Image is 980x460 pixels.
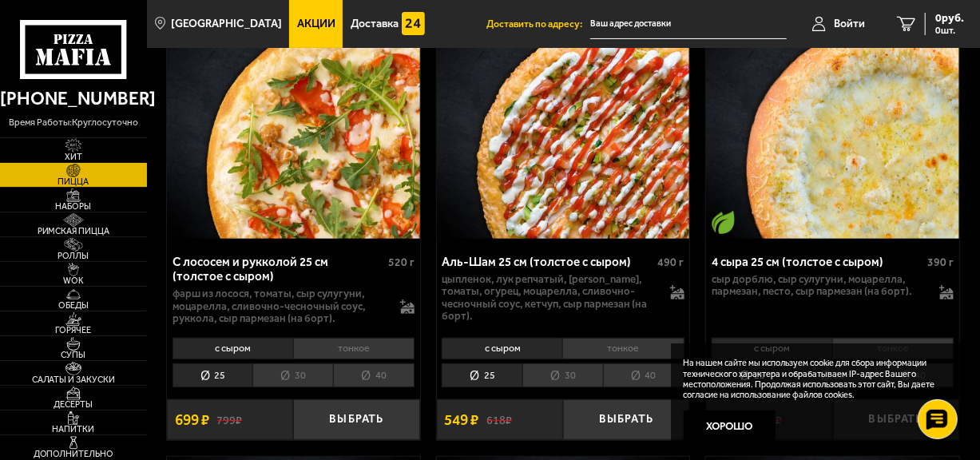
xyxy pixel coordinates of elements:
li: с сыром [712,338,832,359]
span: Войти [834,18,865,30]
div: С лососем и рукколой 25 см (толстое с сыром) [173,255,384,284]
li: тонкое [832,338,954,359]
span: 490 г [658,256,684,269]
span: 699 ₽ [175,412,209,427]
span: Акции [297,18,335,30]
li: 30 [252,363,333,387]
span: 549 ₽ [445,412,479,427]
p: сыр дорблю, сыр сулугуни, моцарелла, пармезан, песто, сыр пармезан (на борт). [712,273,929,298]
li: с сыром [173,338,293,359]
span: 520 г [388,256,415,269]
button: Выбрать [293,399,419,440]
li: 40 [603,363,684,387]
li: тонкое [562,338,684,359]
img: Вегетарианское блюдо [712,211,735,234]
li: тонкое [293,338,415,359]
span: [GEOGRAPHIC_DATA] [171,18,282,30]
span: 390 г [927,256,954,269]
p: На нашем сайте мы используем cookie для сбора информации технического характера и обрабатываем IP... [684,358,942,400]
span: 0 руб. [935,13,964,24]
input: Ваш адрес доставки [590,10,786,39]
img: 15daf4d41897b9f0e9f617042186c801.svg [402,12,425,35]
div: Аль-Шам 25 см (толстое с сыром) [442,255,653,269]
button: Хорошо [684,410,776,441]
div: 4 сыра 25 см (толстое с сыром) [712,255,923,269]
li: 25 [442,363,522,387]
p: фарш из лосося, томаты, сыр сулугуни, моцарелла, сливочно-чесночный соус, руккола, сыр пармезан (... [173,287,390,324]
button: Выбрать [563,399,689,440]
li: с сыром [442,338,562,359]
span: Доставить по адресу: [486,19,590,29]
li: 25 [173,363,253,387]
s: 618 ₽ [486,412,512,426]
p: цыпленок, лук репчатый, [PERSON_NAME], томаты, огурец, моцарелла, сливочно-чесночный соус, кетчуп... [442,273,659,322]
s: 799 ₽ [217,412,243,426]
li: 40 [333,363,415,387]
li: 30 [522,363,603,387]
span: 0 шт. [935,26,964,35]
span: Доставка [351,18,399,30]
